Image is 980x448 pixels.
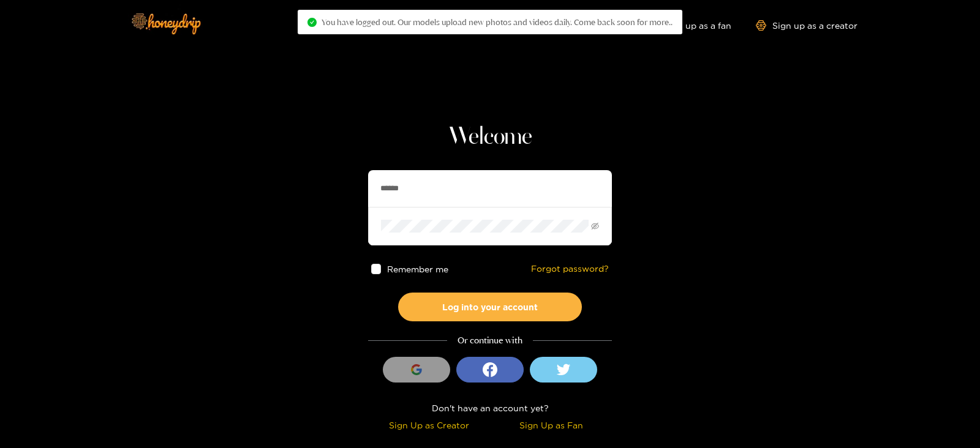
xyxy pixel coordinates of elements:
span: check-circle [307,18,317,27]
h1: Welcome [368,122,612,152]
a: Sign up as a fan [647,20,731,31]
div: Or continue with [368,334,612,348]
span: eye-invisible [591,222,599,230]
div: Sign Up as Fan [493,418,609,432]
span: Remember me [388,264,449,274]
div: Sign Up as Creator [371,418,487,432]
div: Don't have an account yet? [368,401,612,415]
span: You have logged out. Our models upload new photos and videos daily. Come back soon for more.. [322,17,673,27]
button: Log into your account [398,293,582,321]
a: Sign up as a creator [756,20,858,31]
a: Forgot password? [531,264,609,274]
